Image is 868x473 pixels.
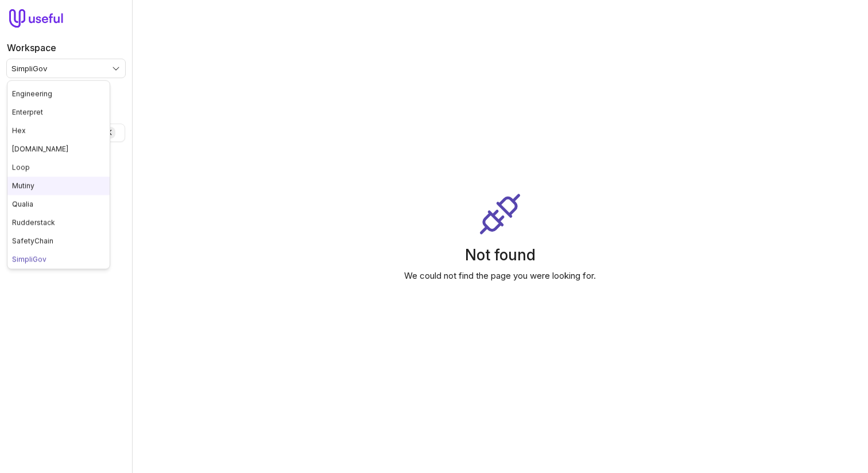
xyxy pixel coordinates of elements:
span: Loop [12,163,30,172]
span: SafetyChain [12,237,53,245]
span: [DOMAIN_NAME] [12,145,68,153]
span: Mutiny [12,182,34,190]
span: Engineering [12,90,52,98]
span: Qualia [12,200,33,209]
span: SimpliGov [12,255,46,264]
span: Hex [12,126,26,135]
span: Enterpret [12,108,43,117]
span: Rudderstack [12,218,55,227]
